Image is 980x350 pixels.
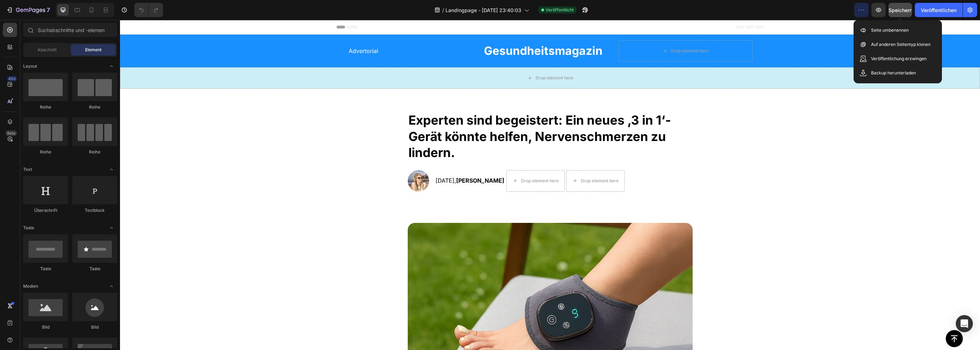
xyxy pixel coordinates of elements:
font: 450 [8,76,16,81]
font: Beta [7,131,15,136]
div: Öffnen Sie den Intercom Messenger [956,315,973,332]
span: Öffnen [106,281,117,292]
font: Medien [23,283,38,289]
p: [DATE], [316,156,384,165]
div: Drop element here [416,55,453,61]
font: Backup herunterladen [871,70,916,75]
span: Öffnen [106,222,117,234]
font: Veröffentlichen [921,7,956,13]
font: Auf anderen Seitentyp klonen [871,42,931,47]
button: Speichern [888,3,912,17]
font: Taste [23,225,34,230]
font: Reihe [89,149,100,155]
button: Veröffentlichen [915,3,963,17]
font: Reihe [89,104,100,110]
font: Bild [91,324,99,330]
font: Taste [89,266,100,271]
span: Öffnen [106,61,117,72]
input: Suchabschnitte und -elemente [23,23,117,37]
font: Reihe [40,149,51,155]
div: Rückgängig/Wiederholen [134,3,163,17]
font: Bild [42,324,49,330]
font: 7 [47,6,50,14]
font: / [442,7,444,13]
font: Seite umbenennen [871,27,909,33]
font: Landingpage - [DATE] 23:40:03 [445,7,521,13]
font: Veröffentlicht [546,7,574,12]
font: Reihe [40,104,51,110]
span: Öffnen [106,164,117,175]
div: Drop element here [551,28,589,34]
div: Drop element here [401,158,439,164]
font: Textblock [85,208,105,213]
h2: Gesundheitsmagazin [363,23,496,39]
font: Taste [40,266,51,271]
font: Text [23,167,32,172]
font: Speichern [888,7,912,13]
div: Drop element here [461,158,499,164]
img: gempages_584875217432609652-3e0f60e8-9aa9-436d-a7aa-7ee296b0f8fd.png [288,150,309,172]
font: Element [85,47,101,52]
font: Überschrift [34,208,57,213]
font: Veröffentlichung erzwingen [871,56,927,61]
iframe: Designbereich [120,20,980,350]
strong: Experten sind begeistert: Ein neues ‚3 in 1‘-Gerät könnte helfen, Nervenschmerzen zu lindern. [288,93,551,140]
font: Layout [23,63,37,69]
button: 7 [3,3,53,17]
font: Abschnitt [37,47,57,52]
strong: [PERSON_NAME] [336,157,384,164]
p: Advertorial [229,27,360,35]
